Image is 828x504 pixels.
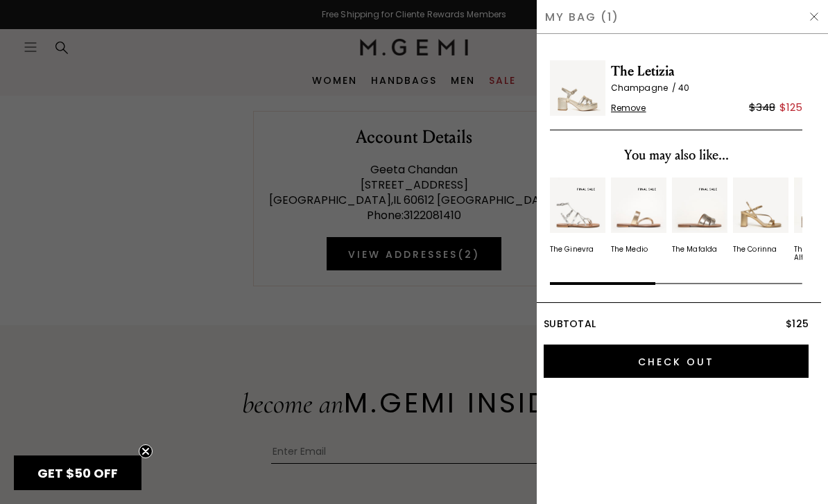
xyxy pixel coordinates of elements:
a: The Corinna [733,177,788,254]
img: 7320771756091_01_Main_New_TheGinevra_Silver_MetallicLeather_290x387_crop_center.jpg [550,177,605,233]
span: Remove [611,103,646,114]
a: final sale tagThe Mafalda [672,177,727,254]
a: final sale tagThe Medio [611,177,666,254]
div: The Medio [611,245,648,254]
div: $125 [779,99,802,116]
img: Hide Drawer [809,11,820,22]
span: Champagne [611,82,678,94]
img: 7237131731003_01_Main_New_TheMafalda_Champagne_MetallicLeather_290x387_crop_center.jpg [672,177,727,233]
a: final sale tagThe Ginevra [550,177,605,254]
img: final sale tag [575,186,597,193]
span: Subtotal [544,317,596,331]
span: 40 [678,82,689,94]
div: The Ginevra [550,245,594,254]
div: You may also like... [550,144,802,166]
span: GET $50 OFF [37,464,118,482]
span: $125 [786,317,809,331]
img: final sale tag [697,186,719,193]
div: $348 [749,99,775,116]
span: The Letizia [611,60,802,82]
img: final sale tag [636,186,658,193]
img: v_12701_01_Main_New_TheMedio_LightAmethyst_MetallicLeather_290x387_crop_center.jpg [611,177,666,233]
img: 7322859700283_01_Main_New_TheCorinna_Gold_MetallicLeather_290x387_crop_center.jpg [733,177,788,233]
div: The Mafalda [672,245,717,254]
button: Close teaser [139,444,153,458]
div: GET $50 OFFClose teaser [14,455,141,490]
input: Check Out [544,345,809,378]
div: The Corinna [733,245,777,254]
img: The Letizia [550,60,605,116]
